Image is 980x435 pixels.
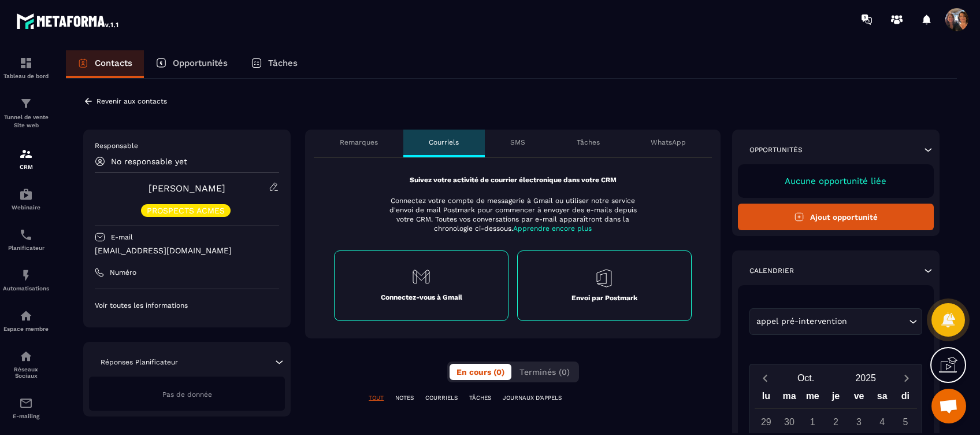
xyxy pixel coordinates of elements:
div: 3 [849,412,869,432]
a: Opportunités [144,50,239,78]
a: formationformationCRM [3,138,49,179]
p: E-mail [111,233,133,242]
div: ma [778,388,801,408]
p: Remarques [340,138,378,147]
p: Envoi par Postmark [571,293,637,303]
p: Connectez-vous à Gmail [381,293,462,302]
p: Automatisations [3,285,49,292]
a: Contacts [66,50,144,78]
p: No responsable yet [111,157,187,166]
div: Ouvrir le chat [931,389,966,423]
div: Search for option [749,308,922,335]
img: automations [19,187,33,201]
p: Numéro [110,268,136,277]
div: 5 [895,412,915,432]
img: scheduler [19,228,33,242]
a: emailemailE-mailing [3,388,49,428]
p: Réseaux Sociaux [3,366,49,379]
p: Tableau de bord [3,73,49,79]
a: schedulerschedulerPlanificateur [3,219,49,260]
span: Pas de donnée [162,390,212,399]
button: Ajout opportunité [738,204,934,230]
button: Terminés (0) [513,364,577,380]
img: email [19,396,33,410]
img: formation [19,147,33,161]
span: appel pré-intervention [754,315,850,328]
p: TOUT [369,394,384,402]
p: SMS [510,138,525,147]
div: 1 [803,412,823,432]
p: Tunnel de vente Site web [3,113,49,130]
div: me [801,388,824,408]
p: NOTES [395,394,414,402]
p: Tâches [577,138,600,147]
p: COURRIELS [425,394,458,402]
p: Aucune opportunité liée [749,176,922,186]
p: JOURNAUX D'APPELS [503,394,562,402]
p: Responsable [95,141,279,150]
img: social-network [19,349,33,363]
div: 4 [872,412,892,432]
a: social-networksocial-networkRéseaux Sociaux [3,341,49,388]
div: 2 [826,412,846,432]
input: Search for option [850,315,906,328]
p: Tâches [268,58,298,68]
img: logo [16,10,120,31]
p: Opportunités [173,58,228,68]
button: Previous month [755,370,776,386]
p: E-mailing [3,413,49,419]
span: Terminés (0) [519,367,570,377]
div: je [824,388,847,408]
div: ve [847,388,870,408]
p: Réponses Planificateur [101,357,178,367]
p: Courriels [429,138,459,147]
a: Tâches [239,50,309,78]
p: Planificateur [3,245,49,251]
div: 29 [756,412,776,432]
div: 30 [779,412,800,432]
span: En cours (0) [456,367,504,377]
img: automations [19,309,33,323]
div: sa [871,388,894,408]
p: Espace membre [3,326,49,332]
img: formation [19,56,33,70]
p: Revenir aux contacts [96,97,167,105]
div: di [894,388,917,408]
a: [PERSON_NAME] [149,183,225,194]
p: Calendrier [749,266,794,275]
p: WhatsApp [651,138,686,147]
button: Next month [896,370,917,386]
button: Open months overlay [776,368,836,388]
button: Open years overlay [836,368,896,388]
p: [EMAIL_ADDRESS][DOMAIN_NAME] [95,245,279,256]
a: automationsautomationsAutomatisations [3,260,49,300]
span: Apprendre encore plus [513,224,592,233]
a: formationformationTunnel de vente Site web [3,88,49,138]
div: lu [755,388,778,408]
a: formationformationTableau de bord [3,47,49,88]
p: TÂCHES [469,394,491,402]
a: automationsautomationsWebinaire [3,179,49,219]
p: Contacts [95,58,132,68]
p: Suivez votre activité de courrier électronique dans votre CRM [334,175,692,185]
a: automationsautomationsEspace membre [3,300,49,341]
p: CRM [3,164,49,170]
img: automations [19,268,33,282]
p: PROSPECTS ACMES [147,207,225,215]
p: Opportunités [749,145,803,154]
img: formation [19,97,33,110]
p: Voir toutes les informations [95,301,279,310]
button: En cours (0) [450,364,511,380]
p: Webinaire [3,204,49,211]
p: Connectez votre compte de messagerie à Gmail ou utiliser notre service d'envoi de mail Postmark p... [382,196,644,233]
